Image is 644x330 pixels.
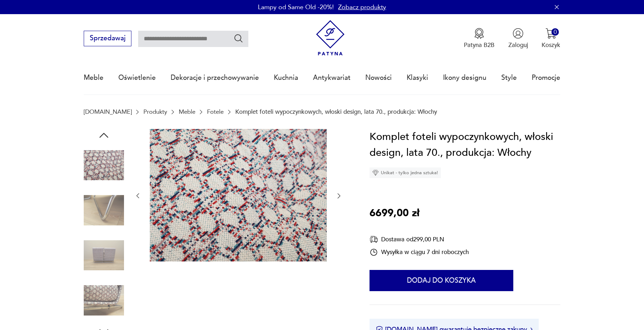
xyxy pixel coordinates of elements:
a: [DOMAIN_NAME] [84,108,132,115]
p: Lampy od Same Old -20%! [258,3,334,12]
a: Klasyki [407,61,428,94]
p: Komplet foteli wypoczynkowych, włoski design, lata 70., produkcja: Włochy [235,108,437,115]
a: Fotele [207,108,224,115]
p: Patyna B2B [464,41,495,49]
p: Zaloguj [508,41,528,49]
div: Unikat - tylko jedna sztuka! [370,167,441,178]
button: 0Koszyk [542,28,560,49]
img: Ikona dostawy [370,235,378,244]
a: Ikona medaluPatyna B2B [464,28,495,49]
a: Dekoracje i przechowywanie [171,61,259,94]
h1: Komplet foteli wypoczynkowych, włoski design, lata 70., produkcja: Włochy [370,129,560,161]
a: Nowości [365,61,392,94]
a: Ikony designu [443,61,486,94]
img: Zdjęcie produktu Komplet foteli wypoczynkowych, włoski design, lata 70., produkcja: Włochy [84,145,124,185]
button: Zaloguj [508,28,528,49]
a: Oświetlenie [118,61,156,94]
a: Sprzedawaj [84,36,131,42]
button: Sprzedawaj [84,31,131,46]
p: 6699,00 zł [370,205,419,222]
a: Kuchnia [274,61,298,94]
img: Ikona diamentu [372,170,379,176]
img: Ikonka użytkownika [513,28,524,39]
img: Zdjęcie produktu Komplet foteli wypoczynkowych, włoski design, lata 70., produkcja: Włochy [84,280,124,320]
button: Szukaj [234,33,244,43]
div: Wysyłka w ciągu 7 dni roboczych [370,248,469,257]
a: Style [501,61,517,94]
img: Ikona medalu [474,28,485,39]
div: Dostawa od 299,00 PLN [370,235,469,244]
button: Patyna B2B [464,28,495,49]
a: Meble [84,61,104,94]
img: Ikona koszyka [545,28,556,39]
img: Zdjęcie produktu Komplet foteli wypoczynkowych, włoski design, lata 70., produkcja: Włochy [84,235,124,276]
img: Patyna - sklep z meblami i dekoracjami vintage [313,20,348,56]
div: 0 [551,28,559,36]
img: Zdjęcie produktu Komplet foteli wypoczynkowych, włoski design, lata 70., produkcja: Włochy [150,129,327,262]
a: Antykwariat [313,61,350,94]
img: Zdjęcie produktu Komplet foteli wypoczynkowych, włoski design, lata 70., produkcja: Włochy [84,190,124,230]
a: Meble [179,108,195,115]
p: Koszyk [542,41,560,49]
a: Promocje [532,61,560,94]
button: Dodaj do koszyka [370,270,513,291]
a: Produkty [143,108,167,115]
a: Zobacz produkty [338,3,386,12]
